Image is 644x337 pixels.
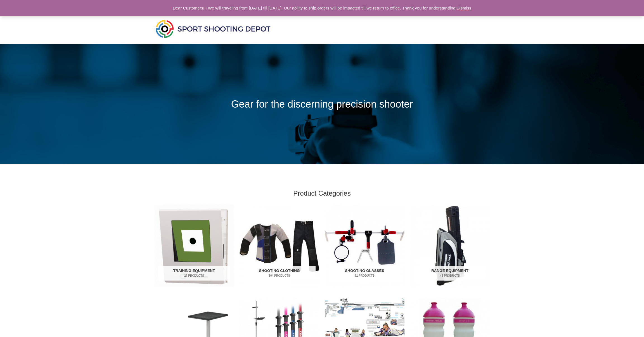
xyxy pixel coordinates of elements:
h2: Range Equipment [414,266,486,281]
a: Visit product category Shooting Glasses [325,204,404,287]
a: Visit product category Training Equipment [154,204,234,287]
img: Shooting Glasses [325,204,404,287]
a: Visit product category Shooting Clothing [240,204,319,287]
h2: Shooting Glasses [329,266,401,281]
img: Training Equipment [154,204,234,287]
mark: 45 Products [414,274,486,278]
mark: 61 Products [329,274,401,278]
h2: Training Equipment [158,266,230,281]
img: Range Equipment [410,204,490,287]
img: Shooting Clothing [240,204,319,287]
a: Dismiss [457,6,472,10]
h2: Shooting Clothing [243,266,316,281]
mark: 104 Products [243,274,316,278]
h2: Product Categories [154,189,490,198]
p: Gear for the discerning precision shooter [154,95,490,114]
mark: 27 Products [158,274,230,278]
a: Visit product category Range Equipment [410,204,490,287]
img: Sport Shooting Depot [154,18,272,39]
